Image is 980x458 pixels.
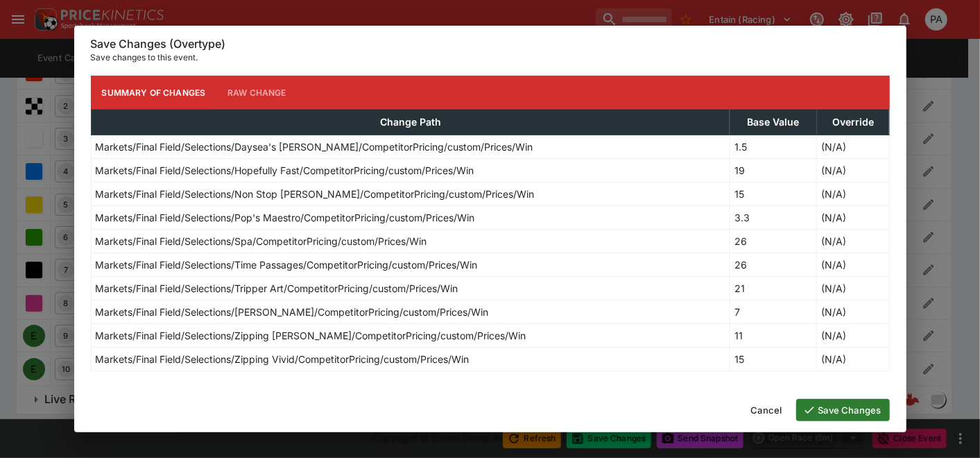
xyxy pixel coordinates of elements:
[817,135,889,159] td: (N/A)
[817,159,889,183] td: (N/A)
[730,206,817,230] td: 3.3
[796,399,890,421] button: Save Changes
[730,324,817,348] td: 11
[96,234,427,248] p: Markets/Final Field/Selections/Spa/CompetitorPricing/custom/Prices/Win
[817,110,889,135] th: Override
[817,206,889,230] td: (N/A)
[730,159,817,183] td: 19
[817,300,889,324] td: (N/A)
[91,37,890,51] h6: Save Changes (Overtype)
[817,324,889,348] td: (N/A)
[96,281,458,296] p: Markets/Final Field/Selections/Tripper Art/CompetitorPricing/custom/Prices/Win
[96,163,474,178] p: Markets/Final Field/Selections/Hopefully Fast/CompetitorPricing/custom/Prices/Win
[730,277,817,300] td: 21
[743,399,791,421] button: Cancel
[817,277,889,300] td: (N/A)
[91,110,730,135] th: Change Path
[96,187,535,201] p: Markets/Final Field/Selections/Non Stop [PERSON_NAME]/CompetitorPricing/custom/Prices/Win
[96,352,470,366] p: Markets/Final Field/Selections/Zipping Vivid/CompetitorPricing/custom/Prices/Win
[91,76,217,109] button: Summary of Changes
[730,230,817,253] td: 26
[817,253,889,277] td: (N/A)
[96,139,533,154] p: Markets/Final Field/Selections/Daysea's [PERSON_NAME]/CompetitorPricing/custom/Prices/Win
[730,110,817,135] th: Base Value
[817,183,889,206] td: (N/A)
[96,210,475,225] p: Markets/Final Field/Selections/Pop's Maestro/CompetitorPricing/custom/Prices/Win
[730,300,817,324] td: 7
[91,51,890,65] p: Save changes to this event.
[730,253,817,277] td: 26
[817,348,889,371] td: (N/A)
[96,257,478,272] p: Markets/Final Field/Selections/Time Passages/CompetitorPricing/custom/Prices/Win
[730,135,817,159] td: 1.5
[730,183,817,206] td: 15
[96,328,526,343] p: Markets/Final Field/Selections/Zipping [PERSON_NAME]/CompetitorPricing/custom/Prices/Win
[96,305,489,319] p: Markets/Final Field/Selections/[PERSON_NAME]/CompetitorPricing/custom/Prices/Win
[817,230,889,253] td: (N/A)
[730,348,817,371] td: 15
[216,76,298,109] button: Raw Change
